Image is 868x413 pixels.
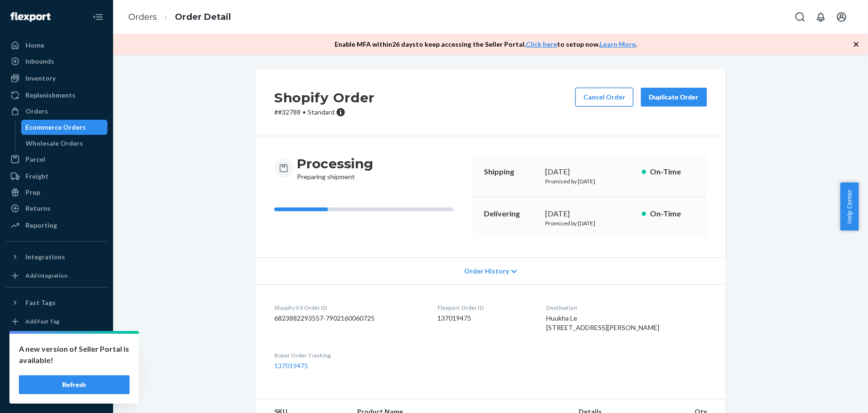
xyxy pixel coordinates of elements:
[25,298,56,307] div: Fast Tags
[6,38,107,53] a: Home
[546,304,707,312] dt: Destination
[545,208,634,219] div: [DATE]
[484,208,538,219] p: Delivering
[25,188,40,197] div: Prep
[6,218,107,233] a: Reporting
[21,120,108,135] a: Ecommerce Orders
[6,339,107,354] a: Settings
[25,317,59,325] div: Add Fast Tag
[545,166,634,177] div: [DATE]
[832,8,851,26] button: Open account menu
[25,41,44,50] div: Home
[6,314,107,329] a: Add Fast Tag
[464,266,509,276] span: Order History
[274,314,422,323] dd: 6823882293557-7902160060725
[546,314,659,331] span: Huukha Le [STREET_ADDRESS][PERSON_NAME]
[484,166,538,177] p: Shipping
[25,204,50,213] div: Returns
[6,71,107,86] a: Inventory
[811,8,830,26] button: Open notifications
[303,108,306,116] span: •
[437,304,532,312] dt: Flexport Order ID
[6,249,107,264] button: Integrations
[26,123,86,132] div: Ecommerce Orders
[791,8,810,26] button: Open Search Box
[128,12,157,22] a: Orders
[840,182,859,231] button: Help Center
[19,343,130,366] p: A new version of Seller Portal is available!
[121,3,238,31] ol: breadcrumbs
[19,375,130,394] button: Refresh
[6,169,107,184] a: Freight
[437,314,532,323] dd: 137019475
[308,108,335,116] span: Standard
[649,92,699,102] div: Duplicate Order
[6,152,107,167] a: Parcel
[25,252,65,262] div: Integrations
[25,91,75,100] div: Replenishments
[274,362,308,370] a: 137019475
[25,57,54,66] div: Inbounds
[650,166,696,177] p: On-Time
[25,74,56,83] div: Inventory
[6,54,107,69] a: Inbounds
[335,40,637,49] p: Enable MFA within 26 days to keep accessing the Seller Portal. to setup now. .
[25,172,49,181] div: Freight
[274,304,422,312] dt: Shopify V3 Order ID
[545,177,634,185] p: Promised by [DATE]
[25,221,57,230] div: Reporting
[26,139,83,148] div: Wholesale Orders
[25,155,45,164] div: Parcel
[641,88,707,107] button: Duplicate Order
[274,88,375,107] h2: Shopify Order
[274,107,375,117] p: # #32788
[25,272,67,280] div: Add Integration
[6,88,107,103] a: Replenishments
[175,12,231,22] a: Order Detail
[25,107,48,116] div: Orders
[274,351,422,359] dt: Buyer Order Tracking
[526,40,557,48] a: Click here
[21,136,108,151] a: Wholesale Orders
[89,8,107,26] button: Close Navigation
[575,88,633,107] button: Cancel Order
[6,268,107,283] a: Add Integration
[6,185,107,200] a: Prep
[6,387,107,402] button: Give Feedback
[297,155,373,182] div: Preparing shipment
[650,208,696,219] p: On-Time
[297,155,373,172] h3: Processing
[6,104,107,119] a: Orders
[545,219,634,227] p: Promised by [DATE]
[6,355,107,370] a: Talk to Support
[6,201,107,216] a: Returns
[600,40,636,48] a: Learn More
[6,371,107,386] a: Help Center
[10,12,50,22] img: Flexport logo
[6,295,107,310] button: Fast Tags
